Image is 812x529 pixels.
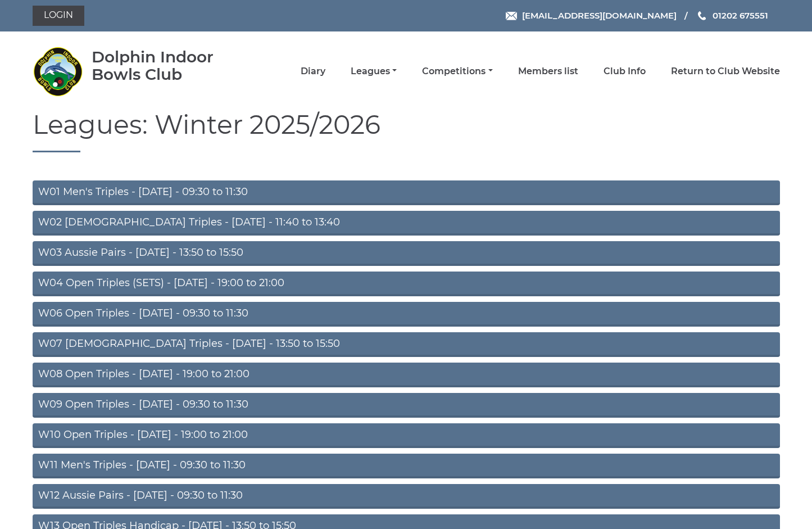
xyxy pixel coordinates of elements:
[33,393,780,418] a: W09 Open Triples - [DATE] - 09:30 to 11:30
[351,65,397,78] a: Leagues
[604,65,646,78] a: Club Info
[422,65,492,78] a: Competitions
[506,9,677,22] a: Email [EMAIL_ADDRESS][DOMAIN_NAME]
[522,10,677,21] span: [EMAIL_ADDRESS][DOMAIN_NAME]
[506,12,517,20] img: Email
[33,272,780,296] a: W04 Open Triples (SETS) - [DATE] - 19:00 to 21:00
[33,363,780,387] a: W08 Open Triples - [DATE] - 19:00 to 21:00
[33,302,780,327] a: W06 Open Triples - [DATE] - 09:30 to 11:30
[33,423,780,448] a: W10 Open Triples - [DATE] - 19:00 to 21:00
[698,11,706,20] img: Phone us
[33,46,83,97] img: Dolphin Indoor Bowls Club
[33,241,780,266] a: W03 Aussie Pairs - [DATE] - 13:50 to 15:50
[713,10,768,21] span: 01202 675551
[33,6,84,26] a: Login
[33,484,780,509] a: W12 Aussie Pairs - [DATE] - 09:30 to 11:30
[33,332,780,357] a: W07 [DEMOGRAPHIC_DATA] Triples - [DATE] - 13:50 to 15:50
[33,180,780,205] a: W01 Men's Triples - [DATE] - 09:30 to 11:30
[92,48,246,83] div: Dolphin Indoor Bowls Club
[696,9,768,22] a: Phone us 01202 675551
[671,65,780,78] a: Return to Club Website
[301,65,325,78] a: Diary
[33,454,780,478] a: W11 Men's Triples - [DATE] - 09:30 to 11:30
[518,65,578,78] a: Members list
[33,111,780,152] h1: Leagues: Winter 2025/2026
[33,211,780,236] a: W02 [DEMOGRAPHIC_DATA] Triples - [DATE] - 11:40 to 13:40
